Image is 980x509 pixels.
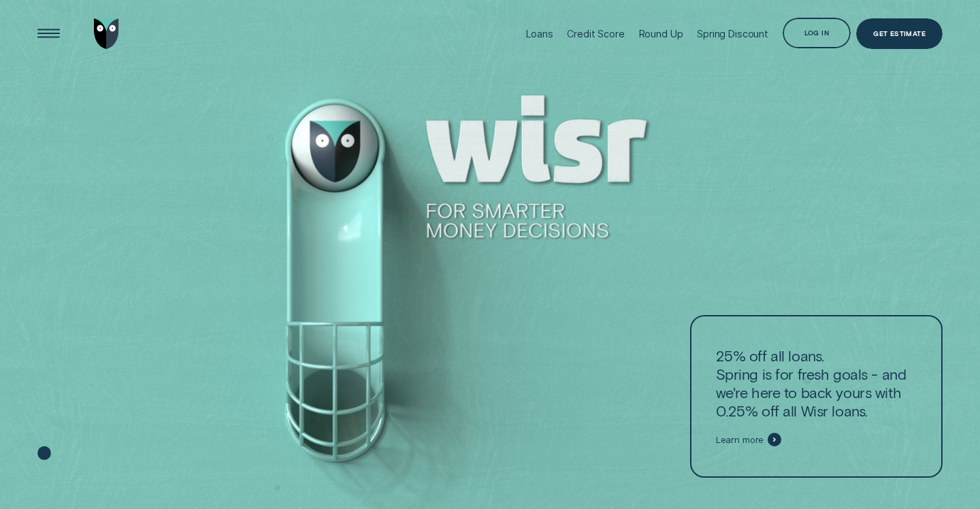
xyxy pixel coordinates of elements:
[690,315,943,477] a: 25% off all loans.Spring is for fresh goals - and we're here to back yours with 0.25% off all Wis...
[856,18,943,49] a: Get Estimate
[716,434,764,446] span: Learn more
[639,28,683,39] div: Round Up
[697,28,768,39] div: Spring Discount
[33,18,64,49] button: Open Menu
[716,346,917,420] p: 25% off all loans. Spring is for fresh goals - and we're here to back yours with 0.25% off all Wi...
[94,18,119,49] img: Wisr
[567,28,624,39] div: Credit Score
[526,28,553,39] div: Loans
[783,18,851,48] button: Log in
